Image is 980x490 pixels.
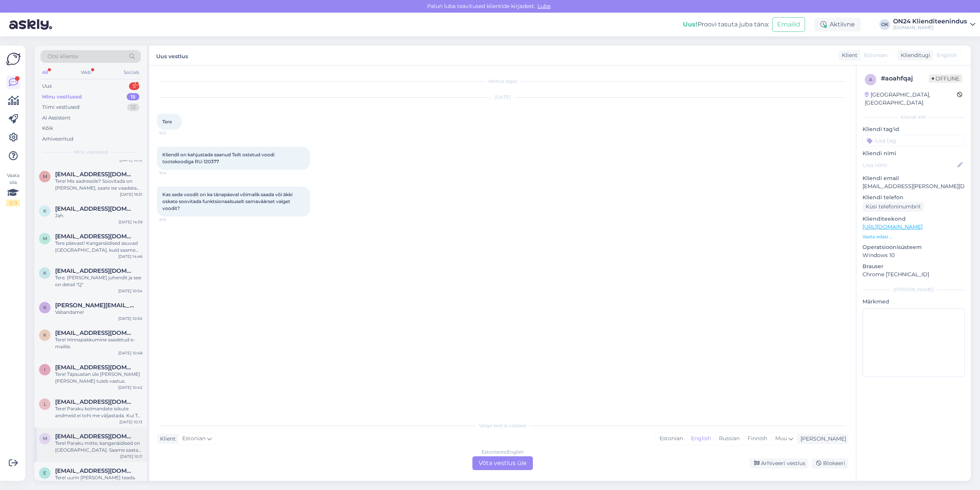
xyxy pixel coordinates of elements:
[862,125,965,133] p: Kliendi tag'id
[482,449,524,456] div: Estonian to English
[862,223,923,230] a: [URL][DOMAIN_NAME]
[118,350,142,356] div: [DATE] 10:48
[120,192,142,197] div: [DATE] 16:31
[862,149,965,157] p: Kliendi nimi
[881,74,929,83] div: # aoahfqaj
[55,329,135,336] span: kristinaizik@gmail.com
[157,78,848,85] div: Vestlus algas
[937,51,957,59] span: English
[44,401,46,407] span: l
[122,67,141,77] div: Socials
[55,267,135,274] span: kiffu65@gmail.com
[120,454,142,459] div: [DATE] 10:11
[42,93,82,101] div: Minu vestlused
[772,17,805,32] button: Emailid
[42,82,52,90] div: Uus
[797,435,846,443] div: [PERSON_NAME]
[159,217,188,223] span: 9:15
[893,18,967,25] div: ON24 Klienditeenindus
[41,67,49,77] div: All
[119,219,142,225] div: [DATE] 14:59
[862,251,965,259] p: Windows 10
[862,233,965,240] p: Vaata edasi ...
[55,433,135,440] span: mariaborissova2@gmail.com
[159,170,188,176] span: 9:14
[55,467,135,474] span: efkakask@gmail.com
[42,114,70,122] div: AI Assistent
[862,243,965,251] p: Operatsioonisüsteem
[55,474,142,481] div: Tere! uurin [PERSON_NAME] teada.
[162,192,294,211] span: Kas seda voodit on ka tänapäeval võimalik saada või äkki oskate soovitada funktsionaalsuselt sama...
[814,18,861,31] div: Aktiivne
[55,233,135,240] span: mariaborissova2@gmail.com
[47,52,78,61] span: Otsi kliente
[472,456,533,470] div: Võta vestlus üle
[43,174,47,179] span: m
[55,309,142,316] div: Vabandame!
[865,91,957,107] div: [GEOGRAPHIC_DATA], [GEOGRAPHIC_DATA]
[55,205,135,212] span: kahest22@hotmail.com
[118,385,142,390] div: [DATE] 10:42
[55,240,142,254] div: Tere päevast! Kanganäidised asuvad [GEOGRAPHIC_DATA], kuid saame saata ka lihtkirjana.
[862,298,965,306] p: Märkmed
[43,236,47,241] span: m
[73,149,108,156] span: Minu vestlused
[42,103,80,111] div: Tiimi vestlused
[42,135,73,143] div: Arhiveeritud
[127,93,139,101] div: 15
[55,398,135,405] span: laura190031@gmail.com
[118,316,142,321] div: [DATE] 10:50
[43,470,46,476] span: e
[535,3,553,10] span: Luba
[118,288,142,294] div: [DATE] 10:54
[898,51,930,59] div: Klienditugi
[182,434,206,443] span: Estonian
[862,114,965,121] div: Kliendi info
[42,125,53,132] div: Kõik
[129,82,139,90] div: 5
[43,332,47,338] span: k
[879,19,890,30] div: OK
[839,51,857,59] div: Klient
[893,18,975,31] a: ON24 Klienditeenindus[DOMAIN_NAME]
[775,435,787,442] span: Muu
[929,74,962,83] span: Offline
[743,433,771,444] div: Finnish
[863,161,956,169] input: Lisa nimi
[157,422,848,429] div: Valige keel ja vastake
[118,254,142,259] div: [DATE] 14:46
[55,178,142,192] div: Tere! Mis aadressile? Soovitada on [PERSON_NAME], saate ise vaadata valikud [PERSON_NAME], millis...
[6,200,20,206] div: 2 / 3
[869,77,872,82] span: a
[862,135,965,146] input: Lisa tag
[43,270,47,276] span: k
[893,25,967,31] div: [DOMAIN_NAME]
[862,182,965,190] p: [EMAIL_ADDRESS][PERSON_NAME][DOMAIN_NAME]
[119,419,142,425] div: [DATE] 10:13
[656,433,687,444] div: Estonian
[55,405,142,419] div: Tere! Paraku kolmandate isikute andmeid ei tohi me väljastada. Kui Teil on küsimusi siis palun ed...
[862,215,965,223] p: Klienditeekond
[55,371,142,385] div: Tere! Täpsustan üle [PERSON_NAME] [PERSON_NAME] tuleb vastus.
[119,157,142,163] div: [DATE] 10:12
[715,433,743,444] div: Russian
[55,171,135,178] span: mariaborissova2@gmail.com
[162,119,172,125] span: Tere
[43,208,47,214] span: k
[157,94,848,101] div: [DATE]
[55,302,135,309] span: kerlin.vikat@gmail.com
[862,286,965,293] div: [PERSON_NAME]
[862,174,965,182] p: Kliendi email
[157,435,176,443] div: Klient
[862,270,965,279] p: Chrome [TECHNICAL_ID]
[127,103,139,111] div: 12
[159,130,188,136] span: 9:13
[687,433,715,444] div: English
[55,336,142,350] div: Tere! Hinnapakkumine saadetud e-mailile.
[55,440,142,454] div: Tere! Paraku mitte, kanganäidised on [GEOGRAPHIC_DATA]. Saame saata kodusele aadressile lihtkirjana.
[55,274,142,288] div: Tere. [PERSON_NAME] juhendit ja see on detail "Q"
[862,202,924,212] div: Küsi telefoninumbrit
[6,52,21,66] img: Askly Logo
[683,20,769,29] div: Proovi tasuta juba täna:
[683,21,697,28] b: Uus!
